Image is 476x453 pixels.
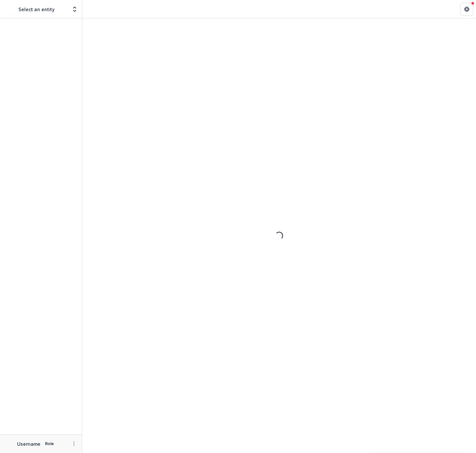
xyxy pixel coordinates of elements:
[460,3,473,16] button: Get Help
[18,6,55,13] p: Select an entity
[43,441,56,447] p: Role
[70,440,78,448] button: More
[70,3,79,16] button: Open entity switcher
[17,441,40,447] p: Username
